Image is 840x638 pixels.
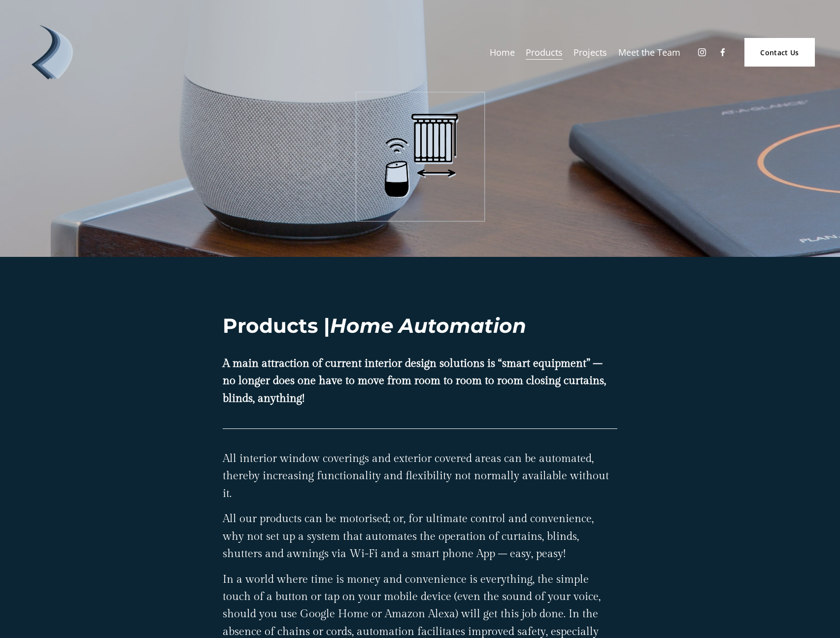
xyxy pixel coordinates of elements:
[25,25,79,79] img: Debonair | Curtains, Blinds, Shutters &amp; Awnings
[697,47,707,57] a: Instagram
[490,43,515,61] a: Home
[718,47,728,57] a: Facebook
[526,44,563,60] span: Products
[744,38,815,67] a: Contact Us
[223,510,617,563] p: All our products can be motorised; or, for ultimate control and convenience, why not set up a sys...
[223,450,617,502] p: All interior window coverings and exterior covered areas can be automated, thereby increasing fun...
[573,43,607,61] a: Projects
[223,357,609,405] strong: A main attraction of current interior design solutions is “smart equipment” – no longer does one ...
[618,43,680,61] a: Meet the Team
[223,313,617,339] h2: Products |
[330,314,526,338] em: Home Automation
[526,43,563,61] a: folder dropdown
